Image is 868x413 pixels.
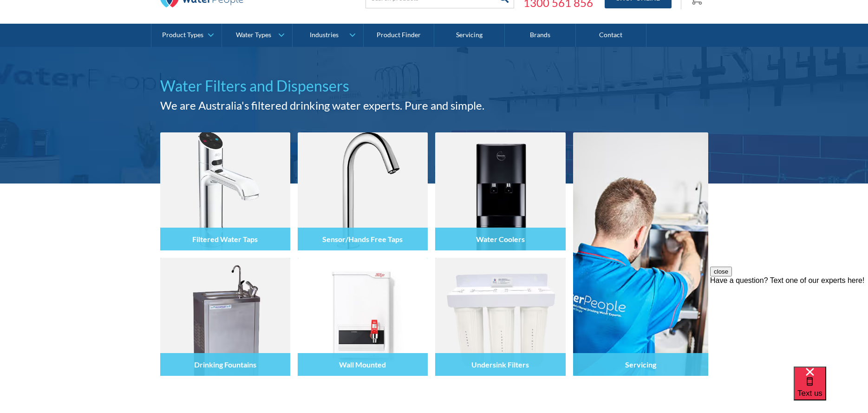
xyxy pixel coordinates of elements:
[434,24,505,47] a: Servicing
[339,360,386,369] h4: Wall Mounted
[160,258,290,376] img: Drinking Fountains
[625,360,656,369] h4: Servicing
[194,360,256,369] h4: Drinking Fountains
[151,24,222,47] a: Product Types
[310,31,339,39] div: Industries
[794,367,868,413] iframe: podium webchat widget bubble
[162,31,203,39] div: Product Types
[435,258,565,376] img: Undersink Filters
[710,267,868,378] iframe: podium webchat widget prompt
[192,235,258,243] h4: Filtered Water Taps
[364,24,434,47] a: Product Finder
[222,24,292,47] a: Water Types
[505,24,575,47] a: Brands
[476,235,525,243] h4: Water Coolers
[293,24,363,47] a: Industries
[471,360,529,369] h4: Undersink Filters
[576,24,646,47] a: Contact
[322,235,403,243] h4: Sensor/Hands Free Taps
[160,132,290,250] img: Filtered Water Taps
[236,31,271,39] div: Water Types
[573,132,708,376] a: Servicing
[298,132,428,250] img: Sensor/Hands Free Taps
[435,132,565,250] img: Water Coolers
[298,258,428,376] img: Wall Mounted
